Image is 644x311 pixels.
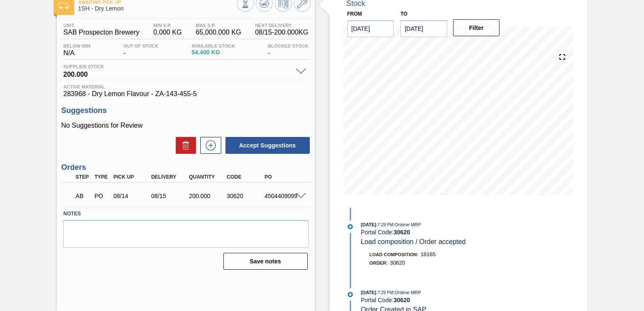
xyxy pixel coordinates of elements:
div: Awaiting Pick Up [73,187,92,205]
span: 18165 [421,251,436,257]
span: SAB Prospecton Brewery [63,29,140,36]
div: 30620 [225,193,266,199]
strong: 30620 [394,229,410,236]
span: Load Composition : [370,252,419,257]
div: Portal Code: [361,229,561,236]
span: [DATE] [361,290,376,295]
button: Accept Suggestions [225,137,310,154]
label: Notes [63,208,308,220]
div: 200.000 [187,193,228,199]
button: Filter [453,19,500,36]
button: Save notes [223,253,308,270]
div: - [121,43,161,57]
span: MAX S.P. [196,23,241,28]
div: 08/15/2025 [149,193,191,199]
strong: 30620 [394,297,410,303]
div: Delivery [149,174,191,180]
div: Purchase order [92,193,111,199]
span: Unit [63,23,140,28]
span: Supplier Stock [63,64,291,69]
span: 200.000 [63,69,291,78]
span: [DATE] [361,222,376,227]
div: Portal Code: [361,297,561,303]
div: N/A [61,43,92,57]
h3: Orders [61,163,310,172]
div: - [266,43,311,57]
div: Delete Suggestions [172,137,196,154]
img: atual [348,292,353,297]
span: - 7:29 PM [376,223,394,227]
div: Pick up [111,174,153,180]
span: Load composition / Order accepted [361,238,466,245]
span: : Ontime MRP [393,290,421,295]
span: - 7:29 PM [376,290,394,295]
div: Quantity [187,174,228,180]
span: MIN S.P. [153,23,182,28]
div: PO [263,174,304,180]
span: Out Of Stock [123,43,158,48]
div: Step [73,174,92,180]
span: Next Delivery [255,23,308,28]
div: Type [92,174,111,180]
span: 1SH - Dry Lemon [78,5,236,12]
span: 54.400 KG [192,49,235,56]
div: 08/14/2025 [111,193,153,199]
img: Ícone [59,3,69,9]
div: Code [225,174,266,180]
div: 4504409099 [263,193,304,199]
div: New suggestion [196,137,221,154]
input: mm/dd/yyyy [347,20,394,37]
div: Accept Suggestions [221,136,311,155]
label: From [347,11,362,17]
span: 0.000 KG [153,29,182,36]
p: No Suggestions for Review [61,122,310,129]
span: 65,000.000 KG [196,29,241,36]
p: AB [75,193,90,199]
span: 283968 - Dry Lemon Flavour - ZA-143-455-5 [63,90,308,98]
img: atual [348,224,353,229]
span: : Ontime MRP [393,222,421,227]
span: Order : [370,260,388,265]
input: mm/dd/yyyy [400,20,447,37]
span: Active Material [63,84,308,89]
h3: Suggestions [61,106,310,115]
span: Blocked Stock [268,43,309,48]
span: 30620 [390,260,405,266]
label: to [400,11,407,17]
span: Available Stock [192,43,235,48]
span: 08/15 - 200.000 KG [255,29,308,36]
span: Below Min [63,43,90,48]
